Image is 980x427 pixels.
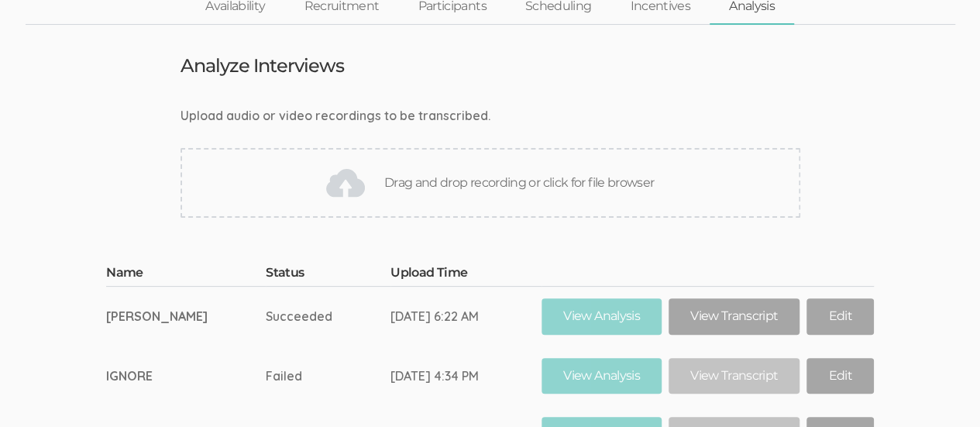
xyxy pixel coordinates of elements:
[266,346,390,406] td: Failed
[106,286,266,346] td: [PERSON_NAME]
[903,353,980,427] iframe: Chat Widget
[806,358,873,394] a: Edit
[669,298,799,335] a: View Transcript
[390,346,542,406] td: [DATE] 4:34 PM
[266,286,390,346] td: Succeeded
[181,56,345,76] h3: Analyze Interviews
[106,264,266,286] th: Name
[542,358,662,394] a: View Analysis
[542,298,662,335] a: View Analysis
[181,107,800,125] div: Upload audio or video recordings to be transcribed.
[669,358,799,394] a: View Transcript
[181,148,800,218] div: Drag and drop recording or click for file browser
[106,346,266,406] td: IGNORE
[390,286,542,346] td: [DATE] 6:22 AM
[326,164,365,202] img: Drag and drop recording or click for file browser
[806,298,873,335] a: Edit
[390,264,542,286] th: Upload Time
[266,264,390,286] th: Status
